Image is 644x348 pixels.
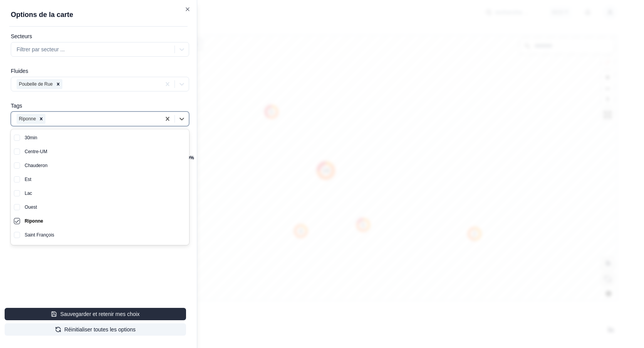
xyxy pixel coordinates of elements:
[20,228,189,242] div: Saint François
[20,214,189,228] div: Riponne
[20,159,189,172] div: Chauderon
[20,200,189,214] div: Ouest
[20,172,189,186] div: Est
[20,242,189,256] div: Secteur
[20,145,189,159] div: Centre-UM
[20,186,189,200] div: Lac
[20,131,189,145] div: 30min
[182,154,194,162] div: 100 %
[181,147,189,155] span: Maximum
